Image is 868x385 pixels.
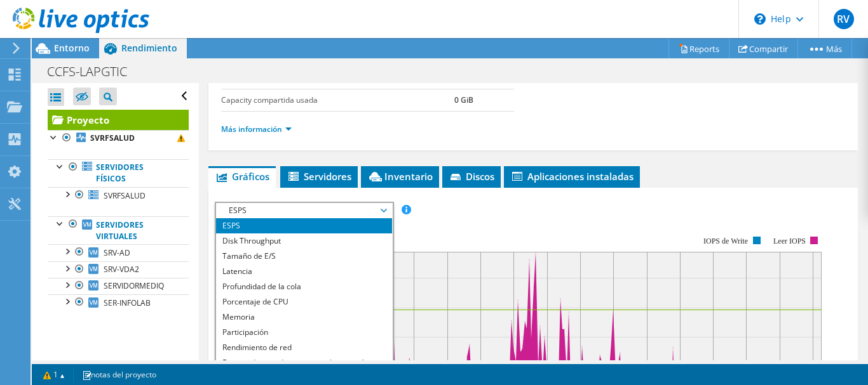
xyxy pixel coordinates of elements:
span: SVRFSALUD [104,190,146,201]
span: Discos [449,170,494,183]
li: ESPS [216,218,392,233]
svg: \n [754,13,766,25]
span: RV [834,9,854,29]
a: Proyecto [48,110,189,130]
a: SER-INFOLAB [48,294,189,311]
b: SVRFSALUD [90,133,135,143]
h1: CCFS-LAPGTIC [41,65,147,79]
a: Reports [668,39,729,58]
span: Entorno [54,42,90,54]
text: IOPS de Write [703,237,748,245]
span: SRV-AD [104,247,130,258]
span: Servidores [287,170,351,183]
li: Porcentaje de CPU [216,294,392,310]
b: 0 GiB [454,95,473,105]
a: Servidores físicos [48,159,189,187]
a: Más información [221,124,292,134]
span: Aplicaciones instaladas [510,170,634,183]
span: SER-INFOLAB [104,297,151,308]
a: Servidores virtuales [48,216,189,244]
li: Tamaño de E/S [216,249,392,264]
a: SRV-VDA2 [48,261,189,278]
a: SVRFSALUD [48,130,189,147]
li: Memoria [216,310,392,325]
span: SRV-VDA2 [104,264,139,275]
text: Leer IOPS [773,237,806,245]
a: SVRFSALUD [48,187,189,204]
label: Capacity compartida usada [221,94,454,107]
li: Rendimiento de red [216,340,392,355]
a: Más [797,39,852,58]
a: SRV-AD [48,244,189,261]
a: notas del proyecto [73,367,165,382]
a: SERVIDORMEDIQ [48,278,189,294]
a: Compartir [729,39,798,58]
li: Latencia [216,264,392,279]
span: SERVIDORMEDIQ [104,280,164,291]
li: Profundidad de la cola [216,279,392,294]
li: Participación [216,325,392,340]
span: Inventario [367,170,433,183]
span: Gráficos [215,170,269,183]
li: Disk Throughput [216,233,392,249]
a: 1 [34,367,74,382]
span: Rendimiento [121,42,177,54]
span: ESPS [222,203,386,218]
li: Errores de servidores principales por página [216,355,392,370]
